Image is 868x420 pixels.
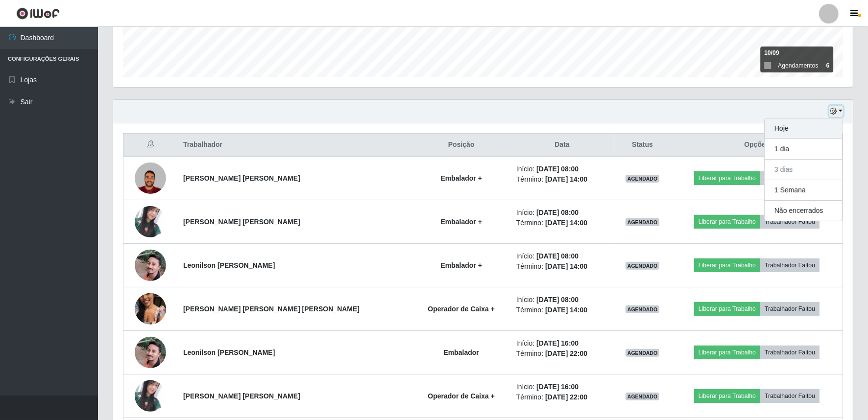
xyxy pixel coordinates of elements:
img: CoreUI Logo [16,7,60,20]
time: [DATE] 16:00 [536,383,579,391]
strong: Embalador + [441,218,482,226]
time: [DATE] 14:00 [545,219,587,227]
button: Hoje [765,118,842,139]
li: Início: [516,208,608,218]
li: Término: [516,392,608,402]
button: Trabalhador Faltou [760,346,820,359]
th: Trabalhador [177,134,412,157]
button: Liberar para Trabalho [694,389,760,403]
button: Liberar para Trabalho [694,302,760,316]
time: [DATE] 14:00 [545,306,587,314]
span: AGENDADO [626,393,660,400]
img: 1749039440131.jpeg [135,321,166,384]
span: AGENDADO [626,175,660,183]
li: Início: [516,338,608,349]
button: Liberar para Trabalho [694,171,760,185]
img: 1749039440131.jpeg [135,234,166,297]
span: AGENDADO [626,218,660,226]
img: 1744639547908.jpeg [135,206,166,237]
button: Trabalhador Faltou [760,171,820,185]
li: Término: [516,218,608,228]
strong: Leonilson [PERSON_NAME] [183,349,275,356]
strong: Leonilson [PERSON_NAME] [183,261,275,269]
time: [DATE] 22:00 [545,393,587,401]
span: AGENDADO [626,305,660,313]
img: 1744639547908.jpeg [135,380,166,411]
strong: Operador de Caixa + [428,305,495,313]
button: 1 dia [765,139,842,160]
strong: Embalador [444,349,479,356]
time: [DATE] 08:00 [536,209,579,216]
button: Liberar para Trabalho [694,215,760,229]
li: Término: [516,305,608,315]
span: AGENDADO [626,349,660,357]
strong: [PERSON_NAME] [PERSON_NAME] [183,174,300,182]
button: Trabalhador Faltou [760,302,820,316]
time: [DATE] 08:00 [536,296,579,303]
time: [DATE] 22:00 [545,350,587,357]
span: AGENDADO [626,262,660,270]
strong: [PERSON_NAME] [PERSON_NAME] [PERSON_NAME] [183,305,360,313]
li: Início: [516,251,608,261]
button: Não encerrados [765,201,842,221]
li: Término: [516,261,608,272]
th: Data [510,134,614,157]
time: [DATE] 14:00 [545,175,587,183]
li: Início: [516,382,608,392]
li: Início: [516,295,608,305]
strong: Operador de Caixa + [428,392,495,400]
th: Status [614,134,671,157]
strong: [PERSON_NAME] [PERSON_NAME] [183,392,300,400]
button: Trabalhador Faltou [760,215,820,229]
time: [DATE] 08:00 [536,252,579,260]
button: 3 dias [765,160,842,180]
time: [DATE] 16:00 [536,339,579,347]
button: 1 Semana [765,180,842,201]
li: Término: [516,349,608,359]
time: [DATE] 14:00 [545,262,587,270]
th: Opções [671,134,843,157]
img: 1727546931407.jpeg [135,163,166,194]
strong: Embalador + [441,261,482,269]
button: Trabalhador Faltou [760,258,820,272]
button: Liberar para Trabalho [694,258,760,272]
button: Trabalhador Faltou [760,389,820,403]
img: 1754606387509.jpeg [135,281,166,337]
strong: Embalador + [441,174,482,182]
button: Liberar para Trabalho [694,346,760,359]
time: [DATE] 08:00 [536,165,579,173]
strong: [PERSON_NAME] [PERSON_NAME] [183,218,300,226]
li: Início: [516,164,608,174]
th: Posição [412,134,510,157]
li: Término: [516,174,608,185]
